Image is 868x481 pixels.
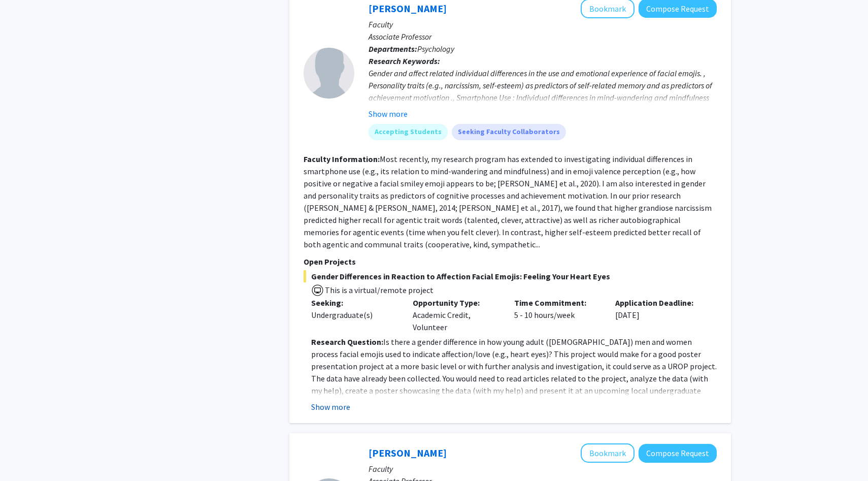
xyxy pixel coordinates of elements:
[452,124,566,140] mat-chip: Seeking Faculty Collaborators
[311,401,350,413] button: Show more
[369,463,717,475] p: Faculty
[369,2,447,15] a: [PERSON_NAME]
[369,446,447,459] a: [PERSON_NAME]
[8,435,43,473] iframe: Chat
[514,297,600,309] p: Time Commitment:
[369,44,417,54] b: Departments:
[311,337,383,347] strong: Research Question:
[417,44,454,54] span: Psychology
[369,67,717,140] div: Gender and affect related individual differences in the use and emotional experience of facial em...
[369,18,717,30] p: Faculty
[639,444,717,463] button: Compose Request to Michelle Jacobs
[304,255,717,268] p: Open Projects
[304,154,712,249] fg-read-more: Most recently, my research program has extended to investigating individual differences in smartp...
[369,124,448,140] mat-chip: Accepting Students
[311,309,397,321] div: Undergraduate(s)
[304,154,380,164] b: Faculty Information:
[311,336,717,409] p: Is there a gender difference in how young adult ([DEMOGRAPHIC_DATA]) men and women process facial...
[324,285,433,295] span: This is a virtual/remote project
[369,56,440,66] b: Research Keywords:
[608,297,709,333] div: [DATE]
[507,297,608,333] div: 5 - 10 hours/week
[615,297,702,309] p: Application Deadline:
[369,108,408,120] button: Show more
[581,443,635,463] button: Add Michelle Jacobs to Bookmarks
[413,297,499,309] p: Opportunity Type:
[405,297,507,333] div: Academic Credit, Volunteer
[369,30,717,43] p: Associate Professor
[311,297,397,309] p: Seeking:
[304,270,717,282] span: Gender Differences in Reaction to Affection Facial Emojis: Feeling Your Heart Eyes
